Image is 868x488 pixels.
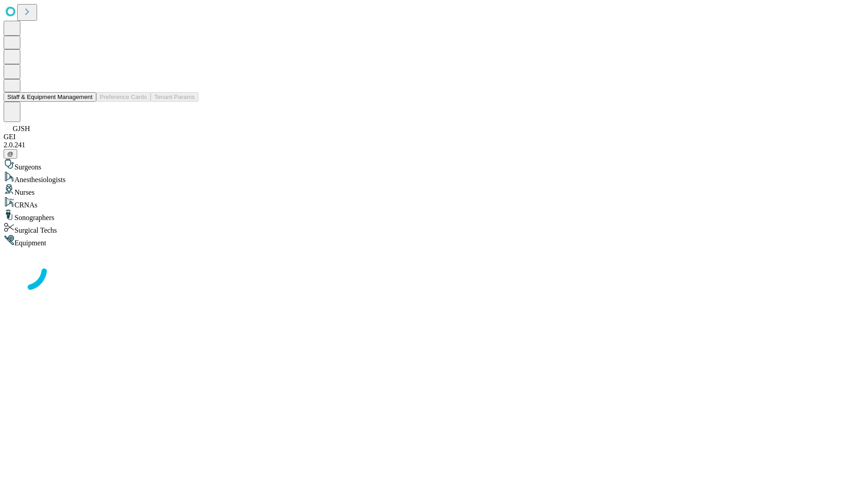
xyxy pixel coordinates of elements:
[4,133,864,141] div: GEI
[4,141,864,149] div: 2.0.241
[4,159,864,171] div: Surgeons
[4,235,864,247] div: Equipment
[4,197,864,209] div: CRNAs
[4,92,96,102] button: Staff & Equipment Management
[4,184,864,197] div: Nurses
[4,171,864,184] div: Anesthesiologists
[4,149,17,159] button: @
[4,209,864,222] div: Sonographers
[151,92,198,102] button: Tenant Params
[13,125,30,132] span: GJSH
[7,150,14,157] span: @
[4,222,864,235] div: Surgical Techs
[96,92,151,102] button: Preference Cards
